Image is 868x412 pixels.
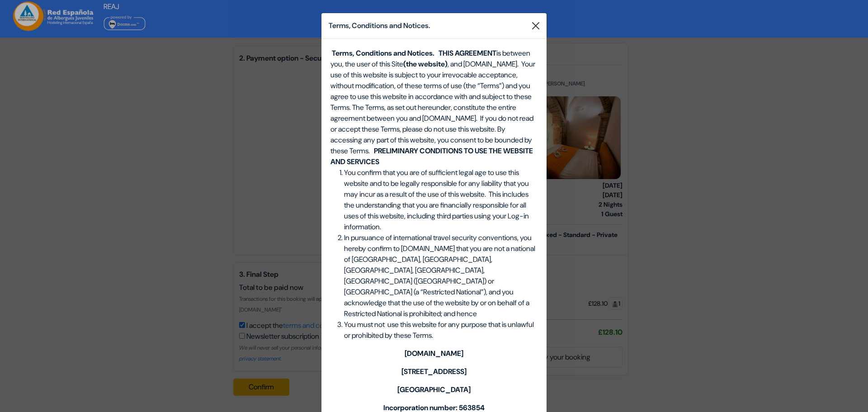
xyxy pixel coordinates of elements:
[405,349,463,358] b: [DOMAIN_NAME]
[330,59,535,156] span: , and [DOMAIN_NAME]. Your use of this website is subject to your irrevocable acceptance, without ...
[439,48,496,58] b: THIS AGREEMENT
[401,367,467,376] b: [STREET_ADDRESS]
[344,320,534,340] span: You must not use this website for any purpose that is unlawful or prohibited by these Terms.
[332,48,434,58] b: Terms, Conditions and Notices.
[344,233,535,318] span: In pursuance of international travel security conventions, you hereby confirm to [DOMAIN_NAME] th...
[344,168,529,232] span: You confirm that you are of sufficient legal age to use this website and to be legally responsibl...
[403,59,448,69] b: (the website)
[397,385,471,394] b: [GEOGRAPHIC_DATA]
[528,19,543,33] button: Close
[330,146,533,166] b: PRELIMINARY CONDITIONS TO USE THE WEBSITE AND SERVICES
[329,20,430,31] h5: Terms, Conditions and Notices.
